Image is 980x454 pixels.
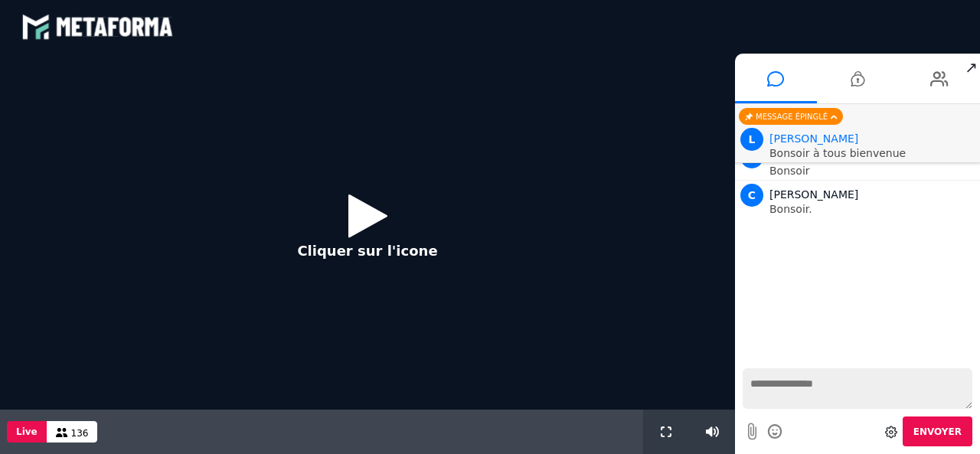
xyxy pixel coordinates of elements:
[769,188,858,201] span: [PERSON_NAME]
[913,426,962,437] span: Envoyer
[282,182,452,281] button: Cliquer sur l'icone
[903,416,972,446] button: Envoyer
[962,54,980,81] span: ↗
[769,132,858,145] span: Animateur
[7,421,47,443] button: Live
[739,108,843,125] div: Message épinglé
[71,428,89,439] span: 136
[297,240,437,261] p: Cliquer sur l'icone
[769,204,976,214] p: Bonsoir.
[740,184,763,207] span: C
[769,148,976,158] p: Bonsoir à tous bienvenue
[740,128,763,151] span: L
[769,165,976,176] p: Bonsoir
